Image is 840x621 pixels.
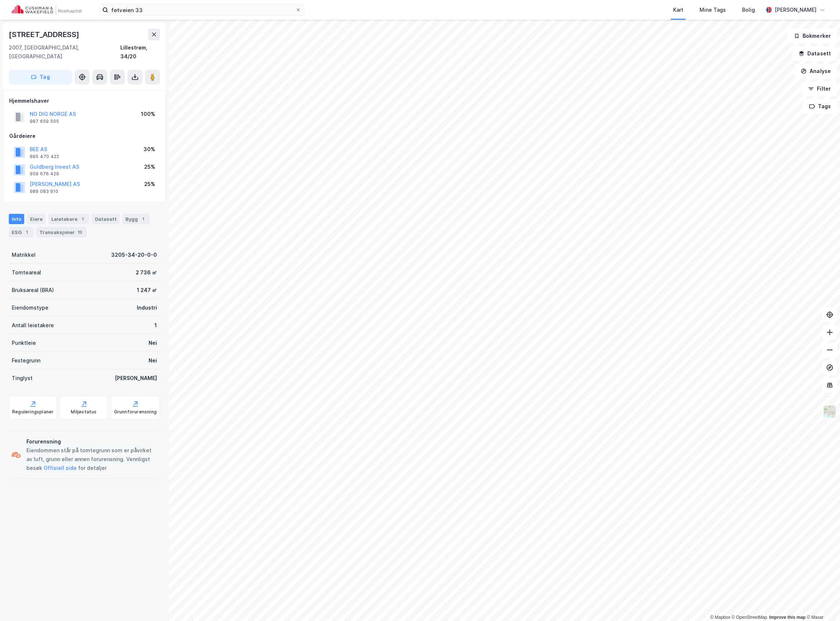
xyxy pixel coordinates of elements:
[30,154,59,160] div: 895 470 422
[12,268,41,277] div: Tomteareal
[48,214,89,224] div: Leietakere
[9,214,24,224] div: Info
[12,286,54,295] div: Bruksareal (BRA)
[143,145,155,154] div: 30%
[108,4,295,15] input: Søk på adresse, matrikkel, gårdeiere, leietakere eller personer
[12,251,36,259] div: Matrikkel
[36,227,87,237] div: Transaksjoner
[700,6,726,14] div: Mine Tags
[803,99,837,114] button: Tags
[823,405,837,419] img: Z
[141,110,155,118] div: 100%
[792,46,837,61] button: Datasett
[803,586,840,621] div: Kontrollprogram for chat
[802,81,837,96] button: Filter
[9,132,160,140] div: Gårdeiere
[9,70,72,84] button: Tag
[120,43,160,61] div: Lillestrøm, 34/20
[149,356,157,365] div: Nei
[775,6,817,14] div: [PERSON_NAME]
[12,356,40,365] div: Festegrunn
[154,321,157,330] div: 1
[12,409,54,415] div: Reguleringsplaner
[76,229,84,236] div: 13
[115,374,157,383] div: [PERSON_NAME]
[742,6,755,14] div: Bolig
[30,171,59,177] div: 959 676 429
[79,215,86,223] div: 1
[30,189,58,194] div: 989 083 910
[12,303,48,312] div: Eiendomstype
[12,339,36,347] div: Punktleie
[795,64,837,78] button: Analyse
[26,446,157,472] div: Eiendommen står på tomtegrunn som er påvirket av luft, grunn eller annen forurensning. Vennligst ...
[139,215,147,223] div: 1
[114,409,157,415] div: Grunnforurensning
[71,409,96,415] div: Miljøstatus
[12,5,81,15] img: cushman-wakefield-realkapital-logo.202ea83816669bd177139c58696a8fa1.svg
[23,229,30,236] div: 1
[149,339,157,347] div: Nei
[26,437,157,446] div: Forurensning
[137,303,157,312] div: Industri
[144,162,155,171] div: 25%
[788,29,837,43] button: Bokmerker
[9,43,120,61] div: 2007, [GEOGRAPHIC_DATA], [GEOGRAPHIC_DATA]
[123,214,150,224] div: Bygg
[92,214,120,224] div: Datasett
[732,615,767,620] a: OpenStreetMap
[673,6,683,14] div: Kart
[111,251,157,259] div: 3205-34-20-0-0
[12,321,54,330] div: Antall leietakere
[803,586,840,621] iframe: Chat Widget
[710,615,730,620] a: Mapbox
[9,96,160,105] div: Hjemmelshaver
[12,374,33,383] div: Tinglyst
[9,227,33,237] div: ESG
[769,615,806,620] a: Improve this map
[137,286,157,295] div: 1 247 ㎡
[30,118,59,124] div: 987 659 505
[136,268,157,277] div: 2 736 ㎡
[27,214,45,224] div: Eiere
[9,29,81,40] div: [STREET_ADDRESS]
[144,180,155,189] div: 25%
